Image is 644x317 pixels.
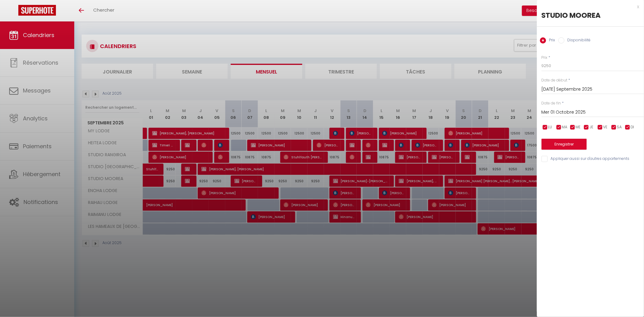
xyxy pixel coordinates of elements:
label: Date de début [542,77,568,83]
span: LU [548,124,552,130]
label: Prix [542,55,548,61]
span: DI [631,124,634,130]
span: MA [562,124,568,130]
label: Date de fin [542,100,561,106]
span: VE [603,124,608,130]
div: STUDIO MOOREA [542,10,639,20]
span: JE [590,124,594,130]
label: Prix [546,37,555,44]
span: SA [617,124,622,130]
span: ME [576,124,581,130]
label: Disponibilité [565,37,591,44]
button: Enregistrer [542,139,587,150]
div: x [537,3,639,10]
